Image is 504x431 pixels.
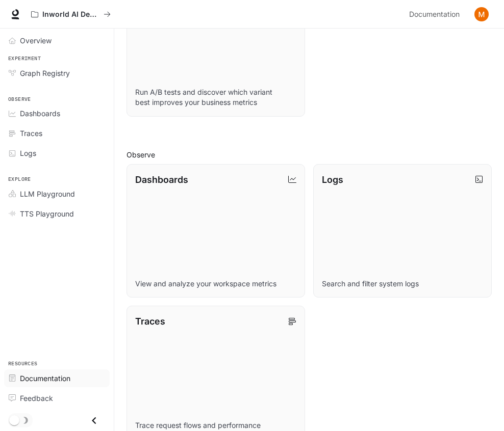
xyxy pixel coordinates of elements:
a: LogsSearch and filter system logs [313,164,492,298]
a: LLM Playground [4,185,110,203]
a: Overview [4,32,110,49]
h2: Observe [127,149,492,160]
span: Dark mode toggle [9,414,19,425]
a: Logs [4,144,110,162]
span: LLM Playground [20,188,75,199]
p: Inworld AI Demos [42,10,99,19]
p: Dashboards [135,173,188,186]
span: Overview [20,35,52,46]
span: Logs [20,148,36,158]
p: View and analyze your workspace metrics [135,279,296,289]
p: Search and filter system logs [322,279,483,289]
a: Dashboards [4,104,110,122]
span: Traces [20,128,42,139]
span: TTS Playground [20,208,74,219]
span: Graph Registry [20,68,70,78]
span: Documentation [409,8,460,21]
p: Traces [135,314,165,328]
a: DashboardsView and analyze your workspace metrics [127,164,305,298]
span: Feedback [20,393,53,403]
button: Close drawer [83,410,106,431]
p: Run A/B tests and discover which variant best improves your business metrics [135,87,296,107]
a: Traces [4,124,110,142]
p: Trace request flows and performance [135,420,296,430]
a: TTS Playground [4,205,110,223]
button: All workspaces [27,4,115,24]
img: User avatar [474,7,489,21]
span: Documentation [20,373,70,384]
a: Documentation [405,4,467,24]
a: Graph Registry [4,64,110,82]
button: User avatar [471,4,492,24]
p: Logs [322,173,343,186]
a: Documentation [4,369,110,387]
a: Feedback [4,389,110,407]
span: Dashboards [20,108,60,119]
